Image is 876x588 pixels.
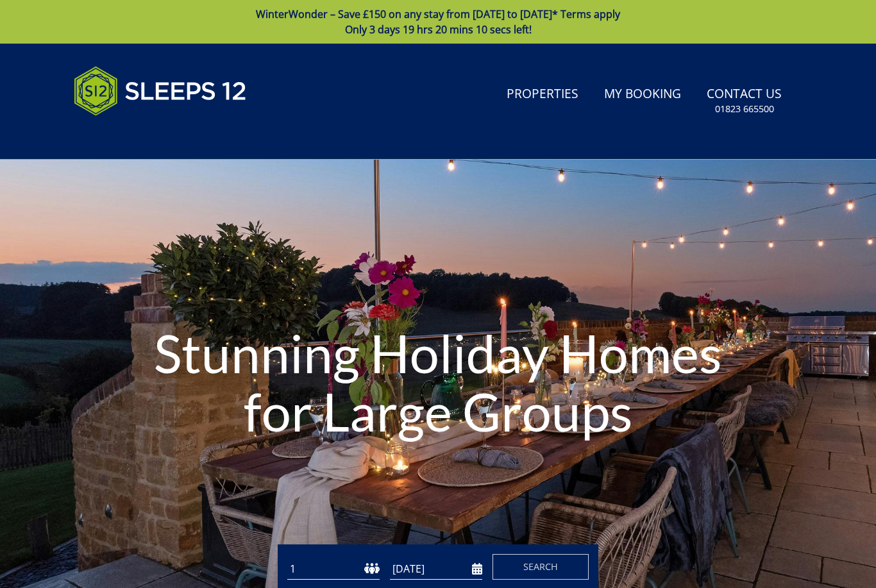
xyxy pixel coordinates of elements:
[131,298,745,465] h1: Stunning Holiday Homes for Large Groups
[702,80,787,122] a: Contact Us01823 665500
[390,559,482,580] input: Arrival Date
[501,80,584,109] a: Properties
[599,80,686,109] a: My Booking
[715,103,774,115] small: 01823 665500
[523,560,558,573] span: Search
[74,59,247,123] img: Sleeps 12
[493,554,589,580] button: Search
[67,131,202,142] iframe: Customer reviews powered by Trustpilot
[345,22,532,37] span: Only 3 days 19 hrs 20 mins 10 secs left!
